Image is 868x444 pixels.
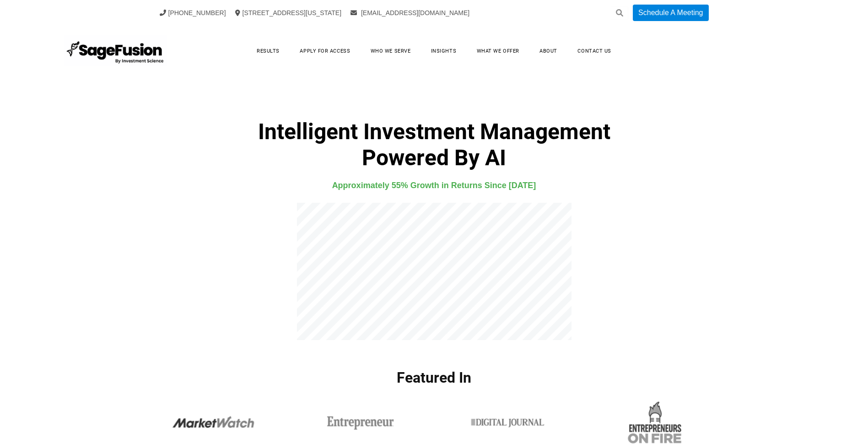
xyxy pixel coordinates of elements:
[140,119,728,171] h1: Intelligent Investment Management
[235,9,342,16] a: [STREET_ADDRESS][US_STATE]
[291,44,359,58] a: Apply for Access
[361,44,420,58] a: Who We Serve
[568,44,620,58] a: Contact Us
[140,179,728,192] h4: Approximately 55% Growth in Returns Since [DATE]
[362,145,506,171] b: Powered By AI
[468,44,528,58] a: What We Offer
[160,9,226,16] a: [PHONE_NUMBER]
[140,369,728,400] h1: Featured In
[633,5,708,21] a: Schedule A Meeting
[64,35,167,67] img: SageFusion | Intelligent Investment Management
[530,44,566,58] a: About
[350,9,469,16] a: [EMAIL_ADDRESS][DOMAIN_NAME]
[248,44,289,58] a: Results
[422,44,465,58] a: Insights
